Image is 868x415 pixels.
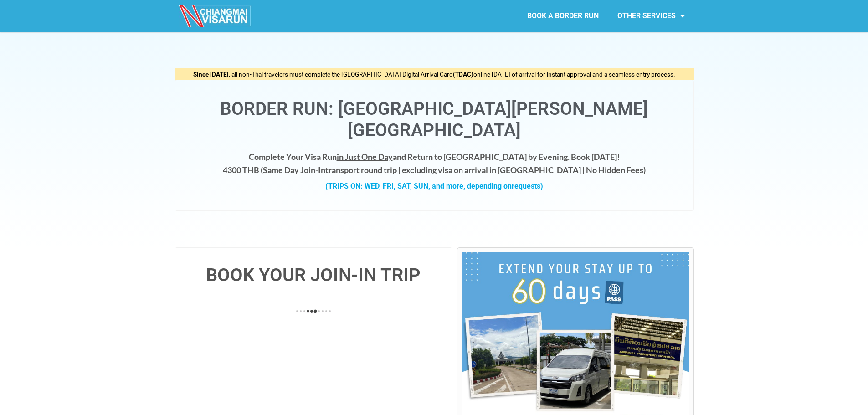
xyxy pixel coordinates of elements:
strong: Same Day Join-In [263,165,325,175]
strong: (TDAC) [453,71,473,78]
span: requests) [512,182,543,190]
a: BOOK A BORDER RUN [518,5,608,26]
span: in Just One Day [337,152,393,162]
nav: Menu [434,5,694,26]
h4: BOOK YOUR JOIN-IN TRIP [184,266,443,284]
strong: (TRIPS ON: WED, FRI, SAT, SUN, and more, depending on [325,182,543,190]
strong: Since [DATE] [193,71,229,78]
h1: Border Run: [GEOGRAPHIC_DATA][PERSON_NAME][GEOGRAPHIC_DATA] [184,98,684,141]
h4: Complete Your Visa Run and Return to [GEOGRAPHIC_DATA] by Evening. Book [DATE]! 4300 THB ( transp... [184,150,684,177]
span: , all non-Thai travelers must complete the [GEOGRAPHIC_DATA] Digital Arrival Card online [DATE] o... [193,71,675,78]
a: OTHER SERVICES [608,5,694,26]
